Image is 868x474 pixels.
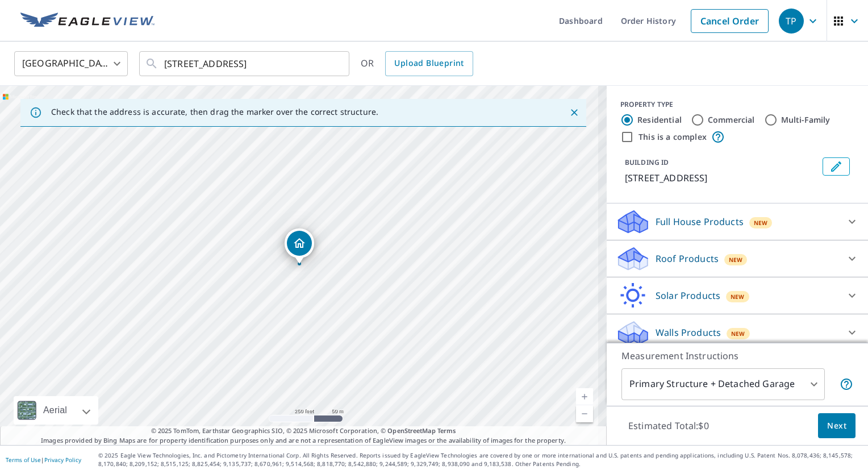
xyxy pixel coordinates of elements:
[576,405,593,422] a: Current Level 17, Zoom Out
[818,413,856,439] button: Next
[616,208,859,235] div: Full House ProductsNew
[40,396,70,425] div: Aerial
[437,426,456,435] a: Terms
[827,419,846,433] span: Next
[151,426,456,436] span: © 2025 TomTom, Earthstar Geographics SIO, © 2025 Microsoft Corporation, ©
[708,114,755,126] label: Commercial
[387,426,435,435] a: OpenStreetMap
[754,218,768,227] span: New
[616,282,859,309] div: Solar ProductsNew
[6,456,41,464] a: Terms of Use
[14,396,98,425] div: Aerial
[6,456,81,463] p: |
[616,319,859,346] div: Walls ProductsNew
[164,48,326,80] input: Search by address or latitude-longitude
[619,413,718,438] p: Estimated Total: $0
[656,215,744,228] p: Full House Products
[620,99,854,110] div: PROPERTY TYPE
[621,368,825,400] div: Primary Structure + Detached Garage
[656,289,720,302] p: Solar Products
[729,255,743,264] span: New
[385,51,473,76] a: Upload Blueprint
[621,349,853,363] p: Measurement Instructions
[823,157,850,176] button: Edit building 1
[625,157,669,167] p: BUILDING ID
[576,388,593,405] a: Current Level 17, Zoom In
[779,9,804,34] div: TP
[656,326,721,339] p: Walls Products
[14,48,128,80] div: [GEOGRAPHIC_DATA]
[616,245,859,272] div: Roof ProductsNew
[637,114,682,126] label: Residential
[691,9,769,33] a: Cancel Order
[656,252,719,265] p: Roof Products
[98,451,862,468] p: © 2025 Eagle View Technologies, Inc. and Pictometry International Corp. All Rights Reserved. Repo...
[285,228,314,264] div: Dropped pin, building 1, Residential property, 5205 Chestatee Heights Rd Gainesville, GA 30506
[731,292,745,301] span: New
[361,51,473,76] div: OR
[394,56,464,70] span: Upload Blueprint
[567,105,582,120] button: Close
[731,329,745,338] span: New
[44,456,81,464] a: Privacy Policy
[781,114,831,126] label: Multi-Family
[639,131,707,143] label: This is a complex
[51,107,378,117] p: Check that the address is accurate, then drag the marker over the correct structure.
[20,13,155,30] img: EV Logo
[840,377,853,391] span: Your report will include the primary structure and a detached garage if one exists.
[625,171,818,185] p: [STREET_ADDRESS]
